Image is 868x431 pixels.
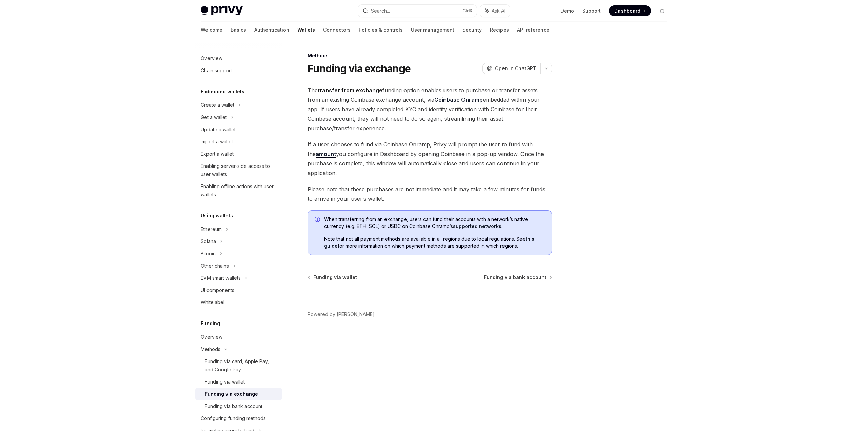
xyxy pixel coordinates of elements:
a: Demo [560,7,574,14]
div: Other chains [201,262,229,270]
span: When transferring from an exchange, users can fund their accounts with a network’s native currenc... [324,216,545,230]
div: Configuring funding methods [201,414,266,423]
a: Configuring funding methods [195,412,282,425]
a: Export a wallet [195,148,282,160]
h5: Embedded wallets [201,87,244,96]
span: Funding via bank account [484,274,546,281]
a: amount [316,151,336,158]
a: Funding via bank account [484,274,551,281]
div: Enabling server-side access to user wallets [201,162,278,178]
a: Update a wallet [195,123,282,136]
button: Search...CtrlK [358,5,477,17]
div: Funding via bank account [205,402,262,410]
div: Get a wallet [201,113,227,121]
div: Overview [201,333,222,341]
div: Enabling offline actions with user wallets [201,182,278,199]
div: Export a wallet [201,150,234,158]
div: Funding via wallet [205,378,245,386]
div: Solana [201,237,216,246]
a: Import a wallet [195,136,282,148]
span: Dashboard [614,7,640,14]
button: Toggle dark mode [656,5,667,16]
a: Chain support [195,64,282,77]
a: Welcome [201,22,222,38]
strong: transfer from exchange [318,87,382,94]
div: Methods [201,345,220,353]
span: Ask AI [492,7,505,14]
a: Enabling server-side access to user wallets [195,160,282,180]
img: light logo [201,6,243,16]
div: Ethereum [201,225,222,233]
a: Coinbase Onramp [434,96,483,103]
span: Open in ChatGPT [495,65,536,72]
a: Enabling offline actions with user wallets [195,180,282,201]
a: Overview [195,331,282,343]
a: Wallets [297,22,315,38]
a: User management [411,22,454,38]
a: Funding via exchange [195,388,282,400]
div: UI components [201,286,234,294]
a: Security [462,22,482,38]
div: Overview [201,54,222,62]
span: Funding via wallet [313,274,357,281]
div: Bitcoin [201,250,216,258]
div: Create a wallet [201,101,234,109]
a: this guide [324,236,534,249]
a: Overview [195,52,282,64]
div: Chain support [201,66,232,75]
a: UI components [195,284,282,296]
div: Methods [308,52,552,59]
a: API reference [517,22,549,38]
a: Funding via wallet [308,274,357,281]
a: Dashboard [609,5,651,16]
div: EVM smart wallets [201,274,241,282]
a: Whitelabel [195,296,282,309]
button: Ask AI [480,5,510,17]
div: Update a wallet [201,125,236,134]
h5: Using wallets [201,212,233,220]
div: Funding via card, Apple Pay, and Google Pay [205,357,278,374]
span: Note that not all payment methods are available in all regions due to local regulations. See for ... [324,236,545,249]
span: The funding option enables users to purchase or transfer assets from an existing Coinbase exchang... [308,85,552,133]
div: Funding via exchange [205,390,258,398]
div: Search... [371,7,390,15]
a: Funding via card, Apple Pay, and Google Pay [195,355,282,376]
div: Import a wallet [201,138,233,146]
svg: Info [315,217,321,223]
div: Whitelabel [201,298,224,307]
a: Support [582,7,601,14]
a: Authentication [254,22,289,38]
button: Open in ChatGPT [482,63,540,74]
a: Funding via wallet [195,376,282,388]
span: Please note that these purchases are not immediate and it may take a few minutes for funds to arr... [308,184,552,203]
a: Powered by [PERSON_NAME] [308,311,375,318]
h1: Funding via exchange [308,62,411,75]
a: Recipes [490,22,509,38]
a: Connectors [323,22,351,38]
a: supported networks [453,223,501,229]
a: Basics [231,22,246,38]
a: Funding via bank account [195,400,282,412]
a: Policies & controls [359,22,403,38]
h5: Funding [201,319,220,328]
span: Ctrl K [462,8,473,14]
span: If a user chooses to fund via Coinbase Onramp, Privy will prompt the user to fund with the you co... [308,140,552,178]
